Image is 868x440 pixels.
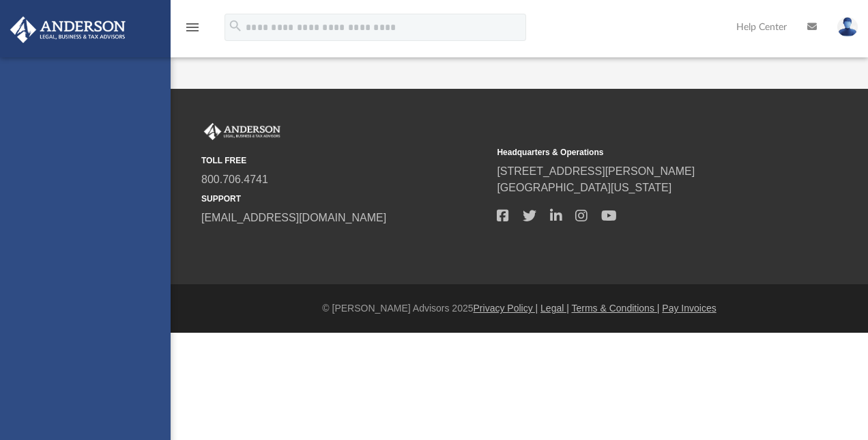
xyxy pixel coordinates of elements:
small: TOLL FREE [201,154,487,167]
a: [STREET_ADDRESS][PERSON_NAME] [497,165,695,177]
i: search [228,18,243,33]
a: Privacy Policy | [474,303,538,314]
small: Headquarters & Operations [497,146,783,159]
a: 800.706.4741 [201,174,268,185]
small: SUPPORT [201,193,487,205]
a: menu [184,26,201,36]
a: [GEOGRAPHIC_DATA][US_STATE] [497,182,671,193]
img: Anderson Advisors Platinum Portal [6,16,130,43]
a: Terms & Conditions | [572,303,660,314]
img: Anderson Advisors Platinum Portal [201,123,283,141]
a: Legal | [540,303,569,314]
div: © [PERSON_NAME] Advisors 2025 [171,301,868,316]
i: menu [184,19,201,36]
a: Pay Invoices [662,303,716,314]
a: [EMAIL_ADDRESS][DOMAIN_NAME] [201,212,386,223]
img: User Pic [837,17,858,37]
